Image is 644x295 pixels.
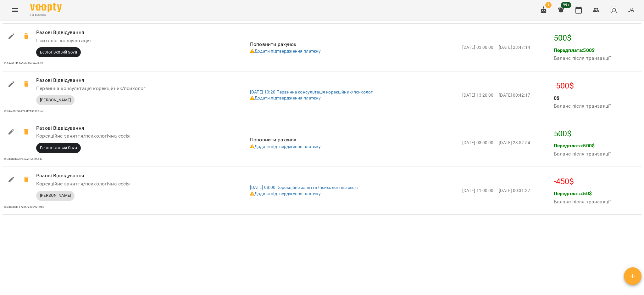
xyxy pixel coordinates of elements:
[545,2,552,8] span: 1
[250,95,321,100] a: Додати підтвердження платежу
[8,3,23,18] button: Menu
[250,185,358,190] a: [DATE] 08:00 Корекційне заняття/психологічна сесія
[554,47,611,54] p: Передплата: 500 $
[36,179,198,188] h6: Корекційне заняття/психологічна сесія
[627,7,634,13] span: UA
[499,140,530,145] span: [DATE] 23:52:54
[554,102,611,111] h6: Баланс після транзакції
[36,29,198,36] p: Разові Відвідування
[462,93,493,98] span: [DATE] 13:20:00
[4,62,43,65] span: ID: 68e81f523e0a2a3f6b0ed8d5
[19,172,34,187] span: -450$ Скасувати транзакцію?
[250,144,321,149] a: Додати підтвердження платежу
[462,188,493,193] span: [DATE] 11:00:00
[36,193,75,198] span: [PERSON_NAME]
[462,45,493,50] span: [DATE] 03:00:00
[250,89,373,94] a: [DATE] 10:20 Первинна консультація корекційник/психолог
[561,2,571,8] span: 99+
[250,191,321,196] a: Додати підтвердження платежу
[250,48,321,54] a: Додати підтвердження платежу
[554,142,611,150] p: Передплата: 500 $
[499,93,530,98] span: [DATE] 00:42:17
[4,206,44,208] span: ID: 68ec1e39b7225f213392126e
[19,77,34,92] span: -500$ Скасувати транзакцію?
[250,41,297,47] span: Поповнити рахунок
[36,132,198,140] h6: Корекційне заняття/психологічна сесія
[554,176,640,188] p: -450 $
[36,124,198,132] p: Разові Відвідування
[30,13,62,17] span: For Business
[36,84,198,93] h6: Первинна консультація корекційник/психолог
[554,94,611,102] p: 0 $
[4,110,43,113] span: ID: 68ec20b9b7225f2133929baf
[30,3,62,12] img: Voopty Logo
[554,190,611,197] p: Передплата: 50 $
[36,145,81,151] span: Безготівковий Sova
[554,128,640,140] p: 500 $
[19,29,34,44] span: 500$ Скасувати транзакцію?
[554,80,640,92] p: -500 $
[554,54,611,63] h6: Баланс після транзакції
[36,49,81,55] span: Безготівковий Sova
[554,32,640,44] p: 500 $
[19,124,34,139] span: 500$ Скасувати транзакцію?
[4,158,42,161] span: ID: 68e820a63e0a2a3f6b0f5b1e
[499,45,530,50] span: [DATE] 23:47:14
[250,137,297,143] span: Поповнити рахунок
[36,77,198,84] p: Разові Відвідування
[554,197,611,206] h6: Баланс після транзакції
[462,140,493,145] span: [DATE] 03:00:00
[36,172,198,179] p: Разові Відвідування
[625,4,636,16] button: UA
[554,150,611,158] h6: Баланс після транзакції
[499,188,530,193] span: [DATE] 00:31:37
[610,6,619,14] img: avatar_s.png
[36,36,198,45] h6: Психолог консультація
[36,97,75,103] span: [PERSON_NAME]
